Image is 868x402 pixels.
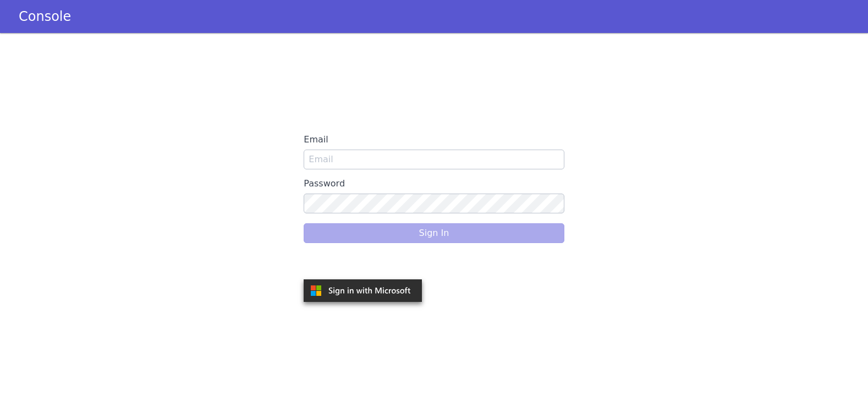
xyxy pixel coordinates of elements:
[304,174,564,194] label: Password
[304,279,422,302] img: azure.svg
[304,130,564,150] label: Email
[304,150,564,169] input: Email
[298,252,430,276] iframe: Sign in with Google Button
[6,9,84,24] a: Console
